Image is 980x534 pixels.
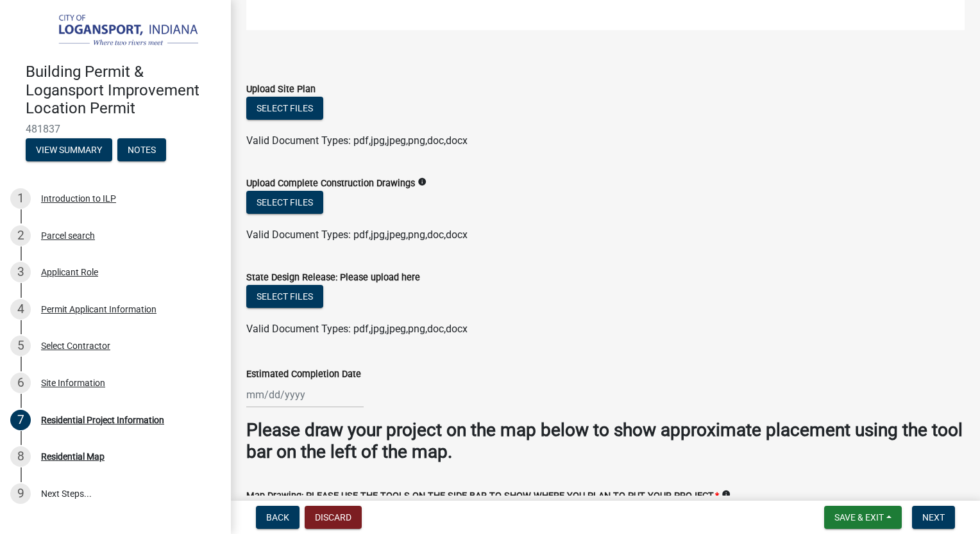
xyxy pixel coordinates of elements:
[246,273,420,282] label: State Design Release: Please upload here
[117,145,166,156] wm-modal-confirm: Notes
[10,188,31,209] div: 1
[41,305,156,314] div: Permit Applicant Information
[246,97,323,120] button: Select files
[41,194,116,203] div: Introduction to ILP
[256,506,300,529] button: Back
[10,483,31,504] div: 9
[246,323,468,335] span: Valid Document Types: pdf,jpg,jpeg,png,doc,docx
[912,506,955,529] button: Next
[10,336,31,356] div: 5
[117,138,166,161] button: Notes
[26,138,112,161] button: View Summary
[246,492,719,501] label: Map Drawing: PLEASE USE THE TOOLS ON THE SIDE BAR TO SHOW WHERE YOU PLAN TO PUT YOUR PROJECT.
[834,512,884,522] span: Save & Exit
[722,490,731,499] i: info
[10,446,31,467] div: 8
[41,231,95,240] div: Parcel search
[246,285,323,308] button: Select files
[246,179,415,188] label: Upload Complete Construction Drawings
[26,63,221,118] h4: Building Permit & Logansport Improvement Location Permit
[26,123,205,135] span: 481837
[305,506,362,529] button: Discard
[266,512,289,522] span: Back
[10,225,31,246] div: 2
[41,416,164,425] div: Residential Project Information
[246,134,468,147] span: Valid Document Types: pdf,jpg,jpeg,png,doc,docx
[246,370,361,379] label: Estimated Completion Date
[10,410,31,430] div: 7
[41,268,98,277] div: Applicant Role
[246,419,963,462] strong: Please draw your project on the map below to show approximate placement using the tool bar on the...
[41,341,110,350] div: Select Contractor
[922,512,945,522] span: Next
[10,373,31,393] div: 6
[246,85,316,94] label: Upload Site Plan
[246,191,323,214] button: Select files
[824,506,902,529] button: Save & Exit
[246,382,364,408] input: mm/dd/yyyy
[26,145,112,156] wm-modal-confirm: Summary
[41,452,105,461] div: Residential Map
[10,262,31,282] div: 3
[10,299,31,320] div: 4
[26,13,210,49] img: City of Logansport, Indiana
[418,177,427,186] i: info
[246,229,468,241] span: Valid Document Types: pdf,jpg,jpeg,png,doc,docx
[41,378,105,387] div: Site Information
